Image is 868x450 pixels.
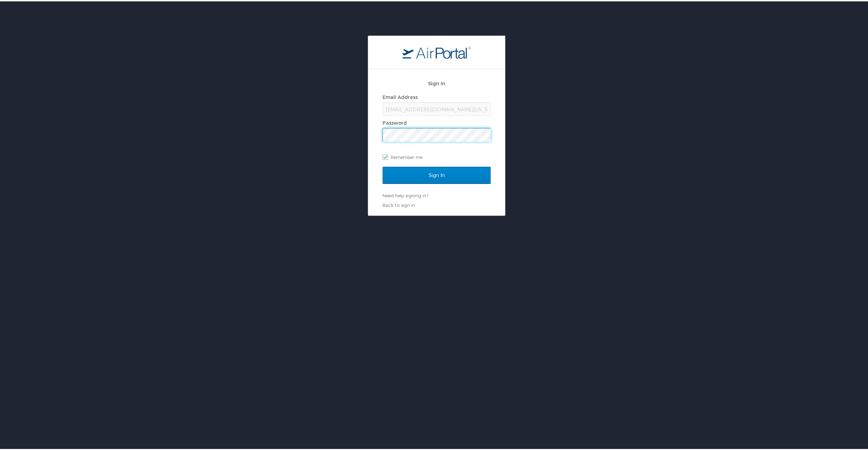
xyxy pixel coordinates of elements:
[383,78,491,86] h2: Sign In
[383,165,491,183] input: Sign In
[402,45,471,57] img: logo
[383,201,415,207] a: Back to sign in
[383,93,418,99] label: Email Address
[383,118,407,124] label: Password
[383,151,491,161] label: Remember me
[383,191,428,197] a: Need help signing in?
